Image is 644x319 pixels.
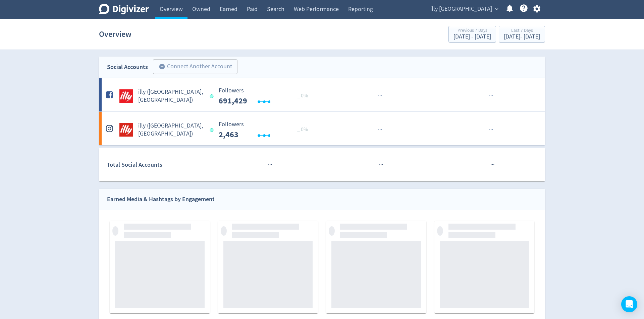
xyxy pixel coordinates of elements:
[297,92,308,99] span: _ 0%
[269,160,271,169] span: ·
[107,160,214,170] div: Total Social Accounts
[504,28,540,34] div: Last 7 Days
[138,122,204,138] h5: illy ([GEOGRAPHIC_DATA], [GEOGRAPHIC_DATA])
[271,160,272,169] span: ·
[119,123,133,137] img: illy (AU, NZ) undefined
[490,160,492,169] span: ·
[148,60,237,74] a: Connect Another Account
[107,194,215,204] div: Earned Media & Hashtags by Engagement
[490,92,492,100] span: ·
[210,128,215,132] span: Data last synced: 2 Sep 2025, 1:02am (AEST)
[489,126,490,134] span: ·
[492,160,493,169] span: ·
[297,126,308,133] span: _ 0%
[453,28,491,34] div: Previous 7 Days
[499,26,545,43] button: Last 7 Days[DATE]- [DATE]
[119,89,133,103] img: illy (AU, NZ) undefined
[381,126,382,134] span: ·
[153,59,237,74] button: Connect Another Account
[379,92,381,100] span: ·
[504,34,540,40] div: [DATE] - [DATE]
[430,4,492,14] span: illy [GEOGRAPHIC_DATA]
[380,160,382,169] span: ·
[428,4,500,14] button: illy [GEOGRAPHIC_DATA]
[448,26,496,43] button: Previous 7 Days[DATE] - [DATE]
[99,78,545,111] a: illy (AU, NZ) undefinedilly ([GEOGRAPHIC_DATA], [GEOGRAPHIC_DATA]) Followers --- _ 0% Followers 6...
[159,63,165,70] span: add_circle
[107,62,148,72] div: Social Accounts
[381,92,382,100] span: ·
[489,92,490,100] span: ·
[621,296,637,312] div: Open Intercom Messenger
[210,94,215,98] span: Data last synced: 2 Sep 2025, 12:02am (AEST)
[379,160,380,169] span: ·
[378,126,379,134] span: ·
[99,23,131,45] h1: Overview
[492,126,493,134] span: ·
[492,92,493,100] span: ·
[453,34,491,40] div: [DATE] - [DATE]
[379,126,381,134] span: ·
[215,87,316,105] svg: Followers ---
[382,160,383,169] span: ·
[138,88,204,104] h5: illy ([GEOGRAPHIC_DATA], [GEOGRAPHIC_DATA])
[268,160,269,169] span: ·
[378,92,379,100] span: ·
[494,6,500,12] span: expand_more
[99,112,545,145] a: illy (AU, NZ) undefinedilly ([GEOGRAPHIC_DATA], [GEOGRAPHIC_DATA]) Followers --- _ 0% Followers 2...
[493,160,494,169] span: ·
[490,126,492,134] span: ·
[215,121,316,139] svg: Followers ---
